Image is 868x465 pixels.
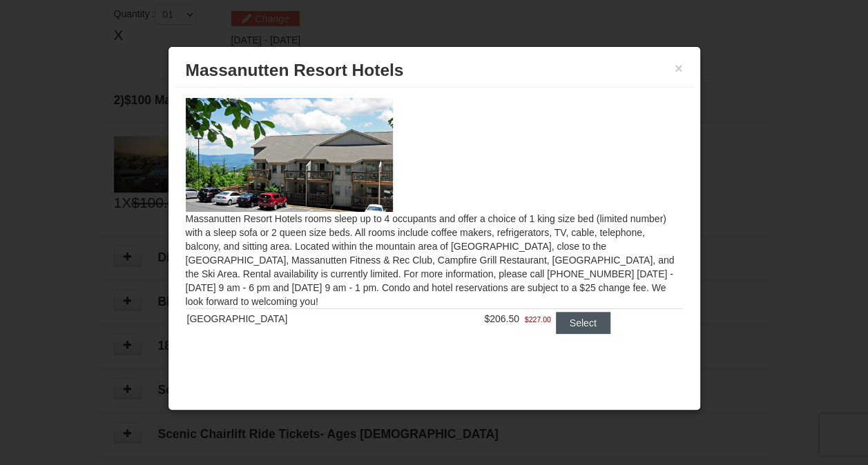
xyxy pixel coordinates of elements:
[556,312,610,334] button: Select
[186,98,393,211] img: 19219026-1-e3b4ac8e.jpg
[484,313,519,324] span: $206.50
[186,61,404,79] span: Massanutten Resort Hotels
[175,88,693,361] div: Massanutten Resort Hotels rooms sleep up to 4 occupants and offer a choice of 1 king size bed (li...
[525,313,551,326] span: $227.00
[187,312,404,326] div: [GEOGRAPHIC_DATA]
[675,61,683,75] button: ×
